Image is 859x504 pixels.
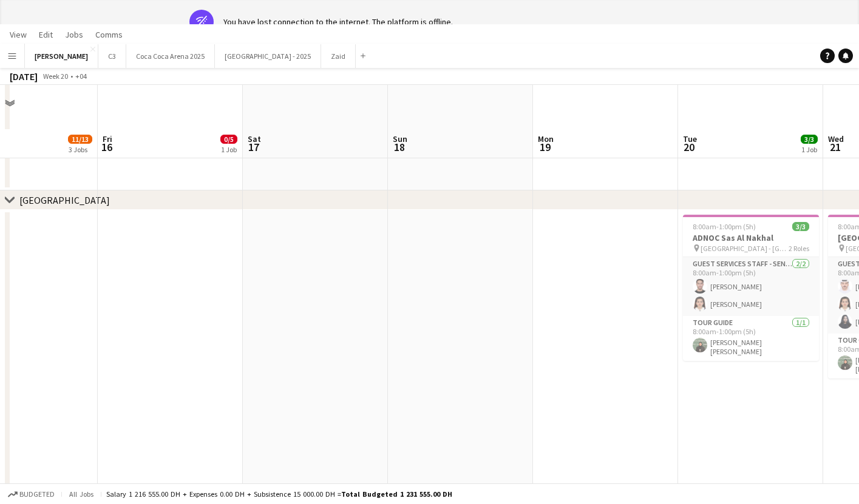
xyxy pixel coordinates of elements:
span: 2 Roles [789,244,809,253]
span: Jobs [65,29,83,40]
span: Mon [538,133,554,144]
span: All jobs [67,489,96,499]
span: Total Budgeted 1 231 555.00 DH [341,489,452,499]
span: View [10,29,27,40]
span: Fri [103,133,112,144]
button: [PERSON_NAME] [25,44,98,68]
div: 3 Jobs [69,145,92,154]
button: Coca Coca Arena 2025 [126,44,215,68]
a: Jobs [60,27,88,42]
div: 1 Job [221,145,237,154]
button: C3 [98,44,126,68]
span: 21 [826,140,844,154]
span: 3/3 [792,222,809,231]
span: 19 [536,140,554,154]
div: You have lost connection to the internet. The platform is offline. [223,16,453,27]
span: 11/13 [68,135,92,144]
div: [DATE] [10,70,38,82]
span: 18 [391,140,407,154]
span: Week 20 [40,72,70,81]
span: Budgeted [19,490,55,499]
button: [GEOGRAPHIC_DATA] - 2025 [215,44,321,68]
span: Sun [393,133,407,144]
a: View [5,27,32,42]
div: Salary 1 216 555.00 DH + Expenses 0.00 DH + Subsistence 15 000.00 DH = [106,489,452,499]
span: 17 [246,140,261,154]
span: 3/3 [801,135,818,144]
app-job-card: 8:00am-1:00pm (5h)3/3ADNOC Sas Al Nakhal [GEOGRAPHIC_DATA] - [GEOGRAPHIC_DATA]2 RolesGuest Servic... [683,215,819,361]
span: Sat [248,133,261,144]
button: Budgeted [6,488,56,501]
span: Tue [683,133,697,144]
div: 1 Job [801,145,817,154]
span: 20 [681,140,697,154]
span: Comms [95,29,123,40]
h3: ADNOC Sas Al Nakhal [683,232,819,243]
span: Edit [39,29,53,40]
span: 16 [101,140,112,154]
div: +04 [75,72,87,81]
button: Zaid [321,44,356,68]
app-card-role: Tour Guide1/18:00am-1:00pm (5h)[PERSON_NAME] [PERSON_NAME] [683,316,819,361]
span: Wed [828,133,844,144]
app-card-role: Guest Services Staff - Senior2/28:00am-1:00pm (5h)[PERSON_NAME][PERSON_NAME] [683,257,819,316]
span: [GEOGRAPHIC_DATA] - [GEOGRAPHIC_DATA] [701,244,789,253]
a: Comms [90,27,127,42]
span: 8:00am-1:00pm (5h) [693,222,756,231]
a: Edit [34,27,58,42]
span: 0/5 [220,135,237,144]
div: [GEOGRAPHIC_DATA] [19,194,110,206]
